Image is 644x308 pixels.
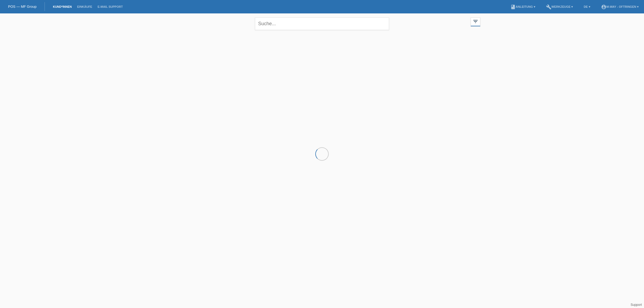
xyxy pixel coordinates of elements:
[631,303,642,307] a: Support
[510,4,516,10] i: book
[508,5,538,8] a: bookAnleitung ▾
[601,4,606,10] i: account_circle
[50,5,74,8] a: Kund*innen
[581,5,593,8] a: DE ▾
[543,5,576,8] a: buildWerkzeuge ▾
[546,4,551,10] i: build
[473,19,478,24] i: filter_list
[255,17,389,30] input: Suche...
[8,5,36,9] a: POS — MF Group
[598,5,641,8] a: account_circlem-way - Oftringen ▾
[74,5,95,8] a: Einkäufe
[95,5,126,8] a: E-Mail Support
